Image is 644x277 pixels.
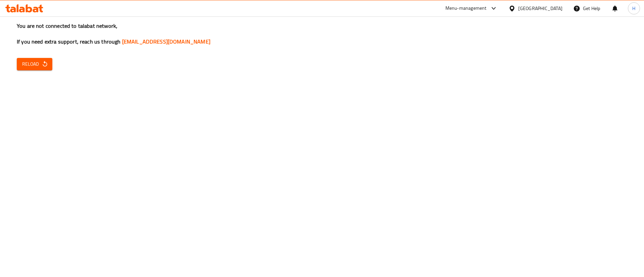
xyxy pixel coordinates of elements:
div: [GEOGRAPHIC_DATA] [518,5,562,12]
button: Reload [17,58,52,70]
h3: You are not connected to talabat network, If you need extra support, reach us through [17,22,627,46]
a: [EMAIL_ADDRESS][DOMAIN_NAME] [122,37,210,47]
div: Menu-management [445,4,487,12]
span: H [632,5,635,12]
span: Reload [22,60,47,68]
